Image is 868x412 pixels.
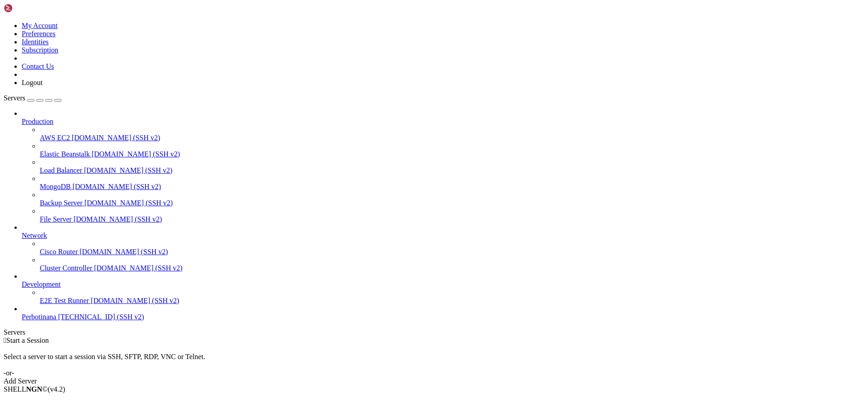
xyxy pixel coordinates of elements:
[22,280,864,289] a: Development
[22,62,54,70] a: Contact Us
[4,94,61,102] a: Servers
[4,328,864,336] div: Servers
[40,166,82,174] span: Load Balancer
[40,134,70,142] span: AWS EC2
[91,297,179,304] span: [DOMAIN_NAME] (SSH v2)
[22,232,47,239] span: Network
[74,215,162,223] span: [DOMAIN_NAME] (SSH v2)
[94,264,183,272] span: [DOMAIN_NAME] (SSH v2)
[22,118,53,125] span: Production
[22,313,56,321] span: Perbotinana
[22,109,864,223] li: Production
[22,46,58,54] a: Subscription
[40,126,864,142] li: AWS EC2 [DOMAIN_NAME] (SSH v2)
[40,297,89,304] span: E2E Test Runner
[40,264,864,272] a: Cluster Controller [DOMAIN_NAME] (SSH v2)
[22,118,864,126] a: Production
[40,215,864,223] a: File Server [DOMAIN_NAME] (SSH v2)
[4,377,864,385] div: Add Server
[40,240,864,256] li: Cisco Router [DOMAIN_NAME] (SSH v2)
[40,264,92,272] span: Cluster Controller
[40,199,83,207] span: Backup Server
[22,79,42,86] a: Logout
[40,289,864,305] li: E2E Test Runner [DOMAIN_NAME] (SSH v2)
[85,199,173,207] span: [DOMAIN_NAME] (SSH v2)
[40,207,864,223] li: File Server [DOMAIN_NAME] (SSH v2)
[84,166,173,174] span: [DOMAIN_NAME] (SSH v2)
[22,313,864,321] a: Perbotinana [TECHNICAL_ID] (SSH v2)
[40,248,864,256] a: Cisco Router [DOMAIN_NAME] (SSH v2)
[22,30,56,38] a: Preferences
[40,142,864,158] li: Elastic Beanstalk [DOMAIN_NAME] (SSH v2)
[40,158,864,175] li: Load Balancer [DOMAIN_NAME] (SSH v2)
[4,345,864,377] div: Select a server to start a session via SSH, SFTP, RDP, VNC or Telnet. -or-
[40,297,864,305] a: E2E Test Runner [DOMAIN_NAME] (SSH v2)
[26,385,42,393] b: NGN
[40,150,90,158] span: Elastic Beanstalk
[4,385,65,393] span: SHELL ©
[40,256,864,272] li: Cluster Controller [DOMAIN_NAME] (SSH v2)
[22,272,864,305] li: Development
[40,175,864,191] li: MongoDB [DOMAIN_NAME] (SSH v2)
[92,150,180,158] span: [DOMAIN_NAME] (SSH v2)
[40,183,864,191] a: MongoDB [DOMAIN_NAME] (SSH v2)
[40,191,864,207] li: Backup Server [DOMAIN_NAME] (SSH v2)
[80,248,168,256] span: [DOMAIN_NAME] (SSH v2)
[72,134,160,142] span: [DOMAIN_NAME] (SSH v2)
[22,223,864,272] li: Network
[22,38,49,46] a: Identities
[40,134,864,142] a: AWS EC2 [DOMAIN_NAME] (SSH v2)
[22,305,864,321] li: Perbotinana [TECHNICAL_ID] (SSH v2)
[72,183,161,190] span: [DOMAIN_NAME] (SSH v2)
[40,215,72,223] span: File Server
[6,336,49,344] span: Start a Session
[4,4,56,13] img: Shellngn
[40,183,71,190] span: MongoDB
[58,313,144,321] span: [TECHNICAL_ID] (SSH v2)
[4,94,25,102] span: Servers
[48,385,66,393] span: 4.2.0
[40,150,864,158] a: Elastic Beanstalk [DOMAIN_NAME] (SSH v2)
[40,166,864,175] a: Load Balancer [DOMAIN_NAME] (SSH v2)
[22,22,58,29] a: My Account
[40,199,864,207] a: Backup Server [DOMAIN_NAME] (SSH v2)
[40,248,78,256] span: Cisco Router
[4,336,6,344] span: 
[22,232,864,240] a: Network
[22,280,61,288] span: Development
